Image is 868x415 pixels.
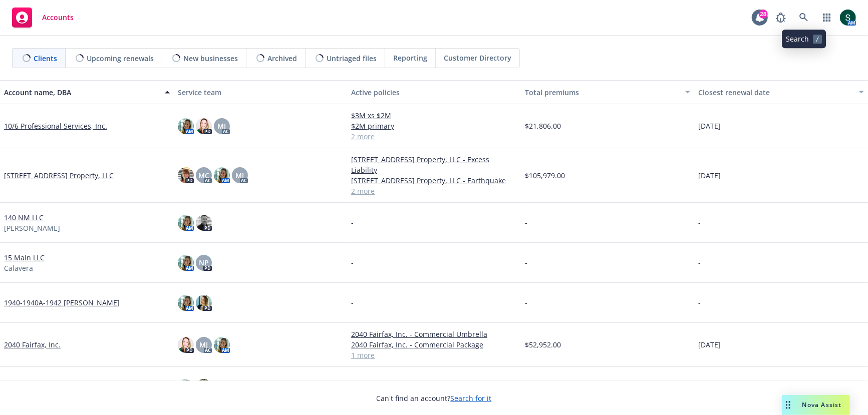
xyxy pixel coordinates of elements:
div: Drag to move [782,395,794,415]
a: 1 more [351,350,517,360]
span: Archived [267,53,297,64]
a: Report a Bug [771,8,791,28]
a: 2040 Fairfax, Inc. [4,339,61,350]
span: - [698,297,701,308]
span: Can't find an account? [377,393,492,403]
span: Calavera [4,263,33,273]
a: Switch app [817,8,837,28]
img: photo [196,379,212,395]
a: 1940-1940A-1942 [PERSON_NAME] [4,297,120,308]
span: - [698,257,701,268]
img: photo [178,255,194,271]
a: 10/6 Professional Services, Inc. [4,121,107,131]
span: - [525,217,527,228]
img: photo [214,337,230,353]
a: 2 more [351,131,517,142]
img: photo [840,10,856,26]
span: - [351,297,354,308]
div: 28 [759,10,768,19]
span: New businesses [183,53,238,64]
a: 2040 Fairfax, Inc. - Commercial Package [351,339,517,350]
span: MJ [235,170,244,181]
a: $3M xs $2M [351,110,517,121]
span: Reporting [393,53,427,63]
span: [DATE] [698,121,721,131]
div: Active policies [351,87,517,98]
a: [STREET_ADDRESS] Property, LLC - Earthquake [351,175,517,186]
div: Service team [178,87,344,98]
button: Active policies [347,80,521,104]
span: NP [199,257,209,268]
img: photo [178,167,194,183]
span: - [525,257,527,268]
a: Search for it [451,393,492,403]
span: MJ [199,339,208,350]
img: photo [178,337,194,353]
span: - [698,217,701,228]
span: $52,952.00 [525,339,561,350]
span: [DATE] [698,339,721,350]
a: 2 more [351,186,517,196]
span: Clients [34,53,57,64]
img: photo [178,379,194,395]
span: [DATE] [698,170,721,181]
a: 2040 Fairfax, Inc. - Commercial Umbrella [351,329,517,339]
span: $105,979.00 [525,170,565,181]
a: 140 NM LLC [4,212,44,223]
img: photo [196,295,212,311]
img: photo [178,215,194,231]
button: Total premiums [521,80,695,104]
span: Untriaged files [327,53,377,64]
img: photo [196,118,212,134]
span: $21,806.00 [525,121,561,131]
span: - [525,297,527,308]
span: [PERSON_NAME] [4,223,60,233]
img: photo [196,215,212,231]
div: Total premiums [525,87,680,98]
div: Account name, DBA [4,87,159,98]
a: [STREET_ADDRESS] Property, LLC [4,170,114,181]
a: Search [794,8,814,28]
span: - [351,257,354,268]
span: Nova Assist [802,400,842,409]
button: Closest renewal date [694,80,868,104]
a: [STREET_ADDRESS] Property, LLC - Excess Liability [351,154,517,175]
span: MJ [217,121,226,131]
button: Nova Assist [782,395,850,415]
span: MC [198,170,209,181]
img: photo [178,118,194,134]
span: Upcoming renewals [87,53,154,64]
img: photo [214,167,230,183]
img: photo [178,295,194,311]
span: - [351,217,354,228]
div: Closest renewal date [698,87,853,98]
a: $2M primary [351,121,517,131]
a: Accounts [8,4,78,32]
button: Service team [174,80,348,104]
span: Customer Directory [444,53,511,63]
a: 15 Main LLC [4,252,45,263]
span: Accounts [42,14,74,22]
